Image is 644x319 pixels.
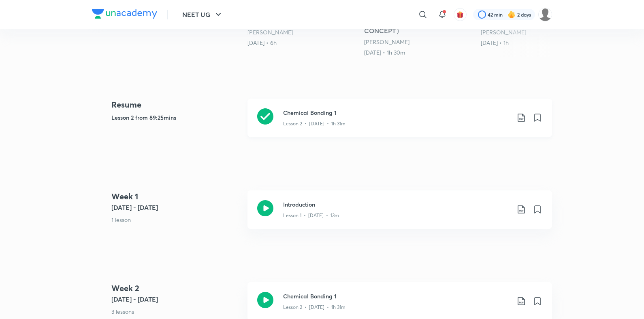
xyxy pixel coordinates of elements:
a: [PERSON_NAME] [481,28,526,36]
p: 3 lessons [111,307,241,316]
a: Company Logo [92,9,157,21]
div: 10th Jul • 1h 30m [364,49,474,57]
p: 1 lesson [111,215,241,224]
button: NEET UG [177,6,228,23]
h4: Week 2 [111,282,241,294]
h5: [DATE] - [DATE] [111,203,241,212]
h3: Introduction [283,200,510,209]
a: [PERSON_NAME] [247,28,293,36]
h5: Lesson 2 from 89:25mins [111,113,241,122]
img: ANSHITA AGRAWAL [538,8,552,21]
h5: [DATE] - [DATE] [111,294,241,304]
div: Anushka Choudhary [247,28,358,36]
p: Lesson 1 • [DATE] • 13m [283,212,339,219]
p: Lesson 2 • [DATE] • 1h 31m [283,304,345,311]
h3: Chemical Bonding 1 [283,108,510,117]
div: Anushka Choudhary [481,28,591,36]
h4: Resume [111,99,241,111]
div: 20th Apr • 6h [247,39,358,47]
img: avatar [456,11,464,18]
a: [PERSON_NAME] [364,38,409,46]
img: streak [508,11,516,19]
div: Anushka Choudhary [364,38,474,46]
a: Chemical Bonding 1Lesson 2 • [DATE] • 1h 31m [247,99,552,147]
img: Company Logo [92,9,157,19]
h4: Week 1 [111,190,241,203]
a: IntroductionLesson 1 • [DATE] • 13m [247,190,552,239]
p: Lesson 2 • [DATE] • 1h 31m [283,120,345,127]
button: avatar [454,8,467,21]
div: 5th Aug • 1h [481,39,591,47]
h3: Chemical Bonding 1 [283,292,510,300]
